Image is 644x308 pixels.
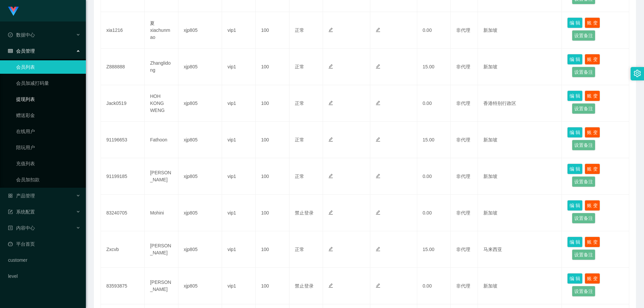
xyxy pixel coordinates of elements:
[295,64,304,69] span: 正常
[8,49,13,53] i: 图标: table
[567,200,583,211] button: 编 辑
[145,122,178,158] td: Fathoon
[101,122,145,158] td: 91196653
[101,85,145,122] td: Jack0519
[145,231,178,268] td: [PERSON_NAME]
[8,209,35,214] span: 系统配置
[8,226,13,230] i: 图标: profile
[145,12,178,49] td: 夏xiachunmao
[328,27,333,32] i: 图标: edit
[256,231,289,268] td: 100
[101,49,145,85] td: Z888888
[328,247,333,251] i: 图标: edit
[456,137,470,142] span: 非代理
[222,122,256,158] td: vip1
[634,70,641,77] i: 图标: setting
[572,213,595,224] button: 设置备注
[376,283,380,288] i: 图标: edit
[567,54,583,65] button: 编 辑
[295,283,314,289] span: 禁止登录
[16,141,80,154] a: 陪玩用户
[456,174,470,179] span: 非代理
[478,122,562,158] td: 新加坡
[417,49,451,85] td: 15.00
[8,33,13,37] i: 图标: check-circle-o
[478,85,562,122] td: 香港特别行政区
[572,286,595,297] button: 设置备注
[478,158,562,195] td: 新加坡
[376,27,380,32] i: 图标: edit
[8,237,80,251] a: 图标: dashboard平台首页
[585,164,600,174] button: 账 变
[8,269,80,283] a: level
[328,137,333,142] i: 图标: edit
[101,158,145,195] td: 91199185
[145,195,178,231] td: Mohini
[222,158,256,195] td: vip1
[8,209,13,214] i: 图标: form
[328,101,333,105] i: 图标: edit
[145,85,178,122] td: HOH KONG WENG
[8,32,35,38] span: 数据中心
[295,101,304,106] span: 正常
[376,174,380,178] i: 图标: edit
[585,17,600,28] button: 账 变
[328,64,333,69] i: 图标: edit
[417,195,451,231] td: 0.00
[101,195,145,231] td: 83240705
[295,247,304,252] span: 正常
[572,103,595,114] button: 设置备注
[567,90,583,101] button: 编 辑
[572,176,595,187] button: 设置备注
[567,237,583,247] button: 编 辑
[8,48,35,54] span: 会员管理
[567,273,583,284] button: 编 辑
[456,27,470,33] span: 非代理
[572,140,595,150] button: 设置备注
[178,231,222,268] td: xjp805
[256,85,289,122] td: 100
[256,12,289,49] td: 100
[145,49,178,85] td: Zhanglidong
[478,195,562,231] td: 新加坡
[585,127,600,138] button: 账 变
[178,85,222,122] td: xjp805
[572,249,595,260] button: 设置备注
[328,283,333,288] i: 图标: edit
[456,101,470,106] span: 非代理
[256,49,289,85] td: 100
[16,76,80,90] a: 会员加减打码量
[178,268,222,304] td: xjp805
[101,231,145,268] td: Zxcvb
[295,174,304,179] span: 正常
[256,195,289,231] td: 100
[178,195,222,231] td: xjp805
[178,12,222,49] td: xjp805
[417,158,451,195] td: 0.00
[222,231,256,268] td: vip1
[16,173,80,186] a: 会员加扣款
[8,225,35,231] span: 内容中心
[295,27,304,33] span: 正常
[585,90,600,101] button: 账 变
[572,67,595,77] button: 设置备注
[16,60,80,74] a: 会员列表
[295,210,314,215] span: 禁止登录
[145,268,178,304] td: [PERSON_NAME]
[222,49,256,85] td: vip1
[328,174,333,178] i: 图标: edit
[567,17,583,28] button: 编 辑
[567,164,583,174] button: 编 辑
[585,273,600,284] button: 账 变
[178,122,222,158] td: xjp805
[16,93,80,106] a: 提现列表
[16,109,80,122] a: 赠送彩金
[8,193,35,198] span: 产品管理
[585,54,600,65] button: 账 变
[456,210,470,215] span: 非代理
[328,210,333,215] i: 图标: edit
[417,122,451,158] td: 15.00
[376,137,380,142] i: 图标: edit
[572,30,595,41] button: 设置备注
[585,237,600,247] button: 账 变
